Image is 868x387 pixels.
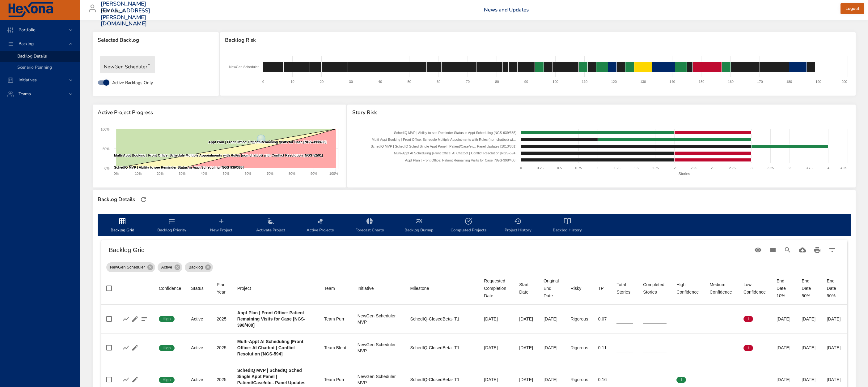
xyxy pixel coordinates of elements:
[676,281,700,296] div: Sort
[743,281,767,296] div: Sort
[676,316,686,322] span: 0
[598,345,607,351] div: 0.11
[191,285,204,292] div: Sort
[676,377,686,383] span: 1
[139,195,148,204] button: Refresh Page
[217,281,227,296] div: Plan Year
[643,281,667,296] div: Sort
[802,345,817,351] div: [DATE]
[324,376,348,383] div: Team Purr
[643,281,667,296] div: Completed Stories
[786,80,792,84] text: 180
[324,285,335,292] div: Team
[710,281,734,296] div: Sort
[96,195,137,204] div: Backlog Details
[598,316,607,322] div: 0.07
[201,172,207,175] text: 40%
[101,217,143,234] span: Backlog Grid
[484,277,509,299] div: Sort
[378,80,382,84] text: 40
[324,285,335,292] div: Sort
[570,376,588,383] div: Rigorous
[114,153,323,157] text: Multi-Appt Booking | Front Office: Schedule Multiple Appointments with Rules (non-chatbot) with C...
[676,281,700,296] div: High Confidence
[828,166,829,170] text: 4
[191,376,207,383] div: Active
[777,277,792,299] div: End Date 10%
[358,342,400,354] div: NewGen Scheduler MVP
[208,140,327,144] text: Appt Plan | Front Office: Patient Remaining Visits for Case [NGS-398/408]
[840,166,847,170] text: 4.25
[358,313,400,325] div: NewGen Scheduler MVP
[825,243,840,257] button: Filter Table
[103,147,109,151] text: 50%
[519,316,534,322] div: [DATE]
[806,166,812,170] text: 3.75
[743,281,767,296] div: Low Confidence
[777,345,792,351] div: [DATE]
[729,166,736,170] text: 2.75
[777,316,792,322] div: [DATE]
[371,144,516,148] text: SchedIQ MVP | SchedIQ Sched Single Appt Panel | Patient/Case/etc.. Panel Updates [1013/881]
[229,65,259,69] text: NewGen Scheduler
[751,243,765,257] button: Standard Views
[497,217,539,234] span: Project History
[652,166,659,170] text: 1.75
[410,285,429,292] div: Sort
[614,166,620,170] text: 1.25
[676,345,686,351] span: 0
[98,110,341,116] span: Active Project Progress
[237,339,303,356] b: Multi-Appt AI Scheduling |Front Office: AI Chatbot | Conflict Resolution [NGS-594]
[114,172,119,175] text: 0%
[106,264,149,270] span: NewGen Scheduler
[311,172,317,175] text: 90%
[410,285,429,292] div: Milestone
[679,172,690,176] text: Stories
[484,316,509,322] div: [DATE]
[640,80,646,84] text: 130
[495,80,499,84] text: 80
[410,316,474,322] div: SchedIQ-ClosedBeta- T1
[191,345,207,351] div: Active
[159,285,181,292] div: Confidence
[358,373,400,386] div: NewGen Scheduler MVP
[815,80,821,84] text: 190
[349,217,391,234] span: Forecast Charts
[743,345,753,351] span: 1
[289,172,295,175] text: 80%
[544,277,561,299] div: Original End Date
[114,166,244,169] text: SchedIQ MVP | Ability to see Reminder Status in Appt Scheduling [NGS-939/385]
[121,343,130,352] button: Show Burnup
[405,158,516,162] text: Appt Plan | Front Office: Patient Remaining Visits for Case [NGS-398/408]
[410,285,474,292] span: Milestone
[557,166,562,170] text: 0.5
[524,80,528,84] text: 90
[616,281,633,296] div: Sort
[250,217,292,234] span: Activate Project
[130,375,140,384] button: Edit Project Details
[437,80,440,84] text: 60
[324,345,348,351] div: Team Bleat
[267,172,273,175] text: 70%
[598,285,604,292] div: TP
[544,345,561,351] div: [DATE]
[17,64,52,70] span: Scenario Planning
[743,377,753,383] span: 0
[788,166,792,170] text: 3.5
[777,376,792,383] div: [DATE]
[98,214,851,236] div: backlog-tab
[691,166,697,170] text: 2.25
[17,53,47,59] span: Backlog Details
[780,243,795,257] button: Search
[827,345,842,351] div: [DATE]
[408,80,411,84] text: 50
[484,376,509,383] div: [DATE]
[101,127,109,131] text: 100%
[598,285,604,292] div: Sort
[519,281,534,296] div: Sort
[519,281,534,296] div: Start Date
